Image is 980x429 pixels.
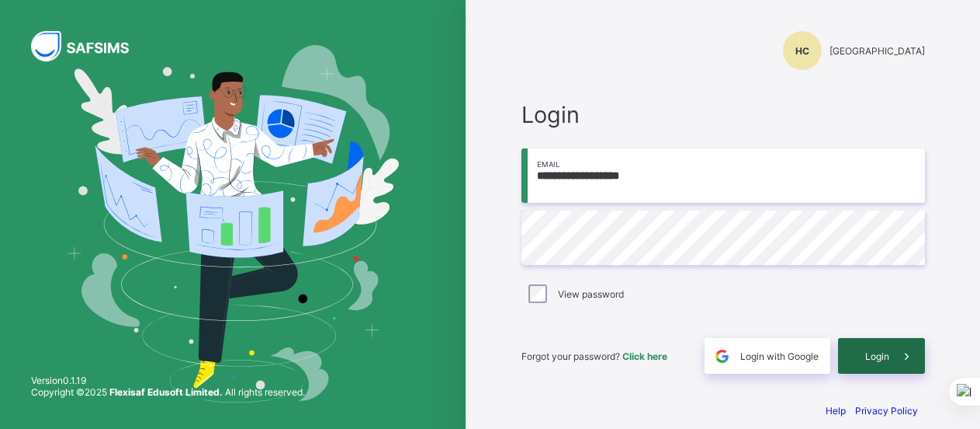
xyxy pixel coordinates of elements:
span: HC [795,45,809,57]
img: Hero Image [67,45,399,403]
a: Click here [622,351,667,362]
strong: Flexisaf Edusoft Limited. [109,386,223,398]
span: Copyright © 2025 All rights reserved. [31,386,305,398]
a: Privacy Policy [855,405,918,417]
img: google.396cfc9801f0270233282035f929180a.svg [713,347,731,365]
span: Login [865,351,889,362]
img: SAFSIMS Logo [31,31,147,61]
span: Login with Google [740,351,819,362]
a: Help [826,405,846,417]
label: View password [558,288,624,300]
span: Forgot your password? [521,351,667,362]
span: [GEOGRAPHIC_DATA] [829,45,925,57]
span: Login [521,101,925,128]
span: Version 0.1.19 [31,375,305,386]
